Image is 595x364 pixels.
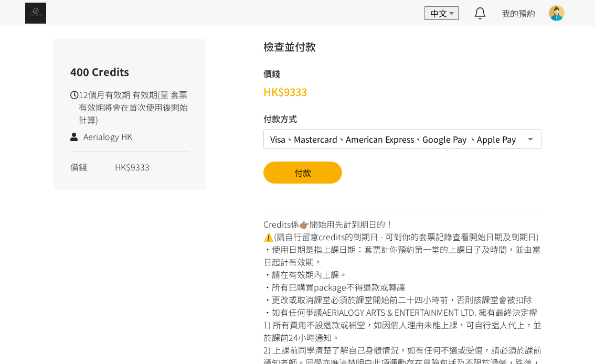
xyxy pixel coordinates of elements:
[62,160,107,173] div: 價錢
[263,112,541,125] h5: 付款方式
[25,3,46,24] img: img_61c0148bb0266
[502,7,535,19] a: 我的預約
[107,160,197,173] div: HK$9333
[79,88,189,126] span: 12個月有效期 有效期(至 套票有效期將會在首次使用後開始計算)
[83,130,132,143] span: Aerialogy HK
[70,64,189,80] h5: 400 Credits
[263,162,342,184] button: 付款
[263,39,541,55] h3: 檢查並付款
[263,67,541,80] h5: 價錢
[263,84,541,100] h3: HK$9333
